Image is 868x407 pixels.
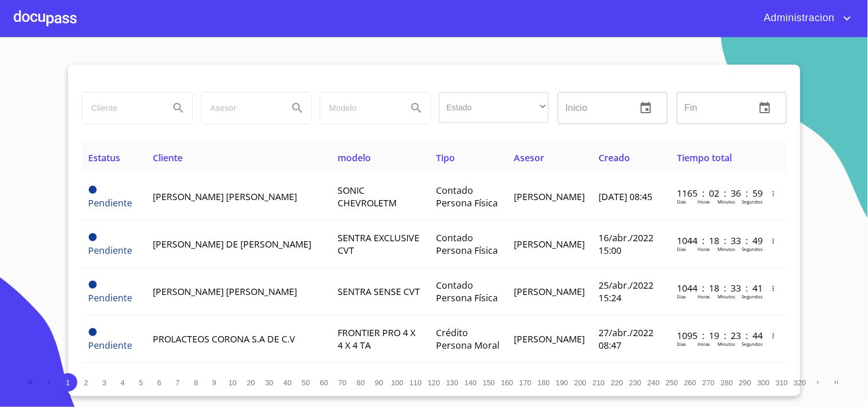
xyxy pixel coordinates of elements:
[736,373,755,392] button: 290
[439,92,549,123] div: ​
[153,285,297,298] span: [PERSON_NAME] [PERSON_NAME]
[338,232,419,257] span: SENTRA EXCLUSIVE CVT
[356,378,364,387] span: 80
[153,190,297,203] span: [PERSON_NAME] [PERSON_NAME]
[436,184,498,209] span: Contado Persona Física
[590,373,608,392] button: 210
[436,232,498,257] span: Contado Persona Física
[150,373,169,392] button: 6
[139,378,143,387] span: 5
[375,378,383,387] span: 90
[700,373,718,392] button: 270
[718,198,735,205] p: Minutos
[599,190,652,203] span: [DATE] 08:45
[403,94,430,122] button: Search
[538,378,550,387] span: 180
[791,373,810,392] button: 320
[428,378,440,387] span: 120
[684,378,696,387] span: 260
[718,246,735,252] p: Minutos
[480,373,498,392] button: 150
[666,378,678,387] span: 250
[677,198,686,205] p: Dias
[89,186,97,194] span: Pendiente
[265,378,273,387] span: 30
[436,279,498,304] span: Contado Persona Física
[535,373,553,392] button: 180
[556,378,568,387] span: 190
[608,373,627,392] button: 220
[498,373,517,392] button: 160
[283,378,291,387] span: 40
[436,151,455,164] span: Tipo
[338,285,420,298] span: SENTRA SENSE CVT
[247,378,255,387] span: 20
[755,9,854,27] button: account of current user
[59,373,77,392] button: 1
[514,190,585,203] span: [PERSON_NAME]
[169,373,187,392] button: 7
[89,328,97,336] span: Pendiente
[436,326,500,352] span: Crédito Persona Moral
[194,378,198,387] span: 8
[677,329,754,342] p: 1095 : 19 : 23 : 44
[224,373,242,392] button: 10
[89,197,133,209] span: Pendiente
[629,378,641,387] span: 230
[553,373,572,392] button: 190
[121,378,125,387] span: 4
[517,373,535,392] button: 170
[260,373,279,392] button: 30
[677,151,732,164] span: Tiempo total
[228,378,236,387] span: 10
[77,373,96,392] button: 2
[153,238,311,250] span: [PERSON_NAME] DE [PERSON_NAME]
[677,187,754,199] p: 1165 : 02 : 36 : 59
[739,378,751,387] span: 290
[82,93,160,123] input: search
[514,238,585,250] span: [PERSON_NAME]
[718,293,735,300] p: Minutos
[89,292,133,304] span: Pendiente
[334,373,352,392] button: 70
[242,373,260,392] button: 20
[721,378,733,387] span: 280
[102,378,106,387] span: 3
[89,233,97,241] span: Pendiente
[572,373,590,392] button: 200
[514,333,585,345] span: [PERSON_NAME]
[391,378,403,387] span: 100
[574,378,586,387] span: 200
[205,373,224,392] button: 9
[697,198,710,205] p: Horas
[338,326,415,352] span: FRONTIER PRO 4 X 4 X 4 TA
[697,246,710,252] p: Horas
[89,151,121,164] span: Estatus
[599,326,653,352] span: 27/abr./2022 08:47
[410,378,422,387] span: 110
[773,373,791,392] button: 310
[703,378,715,387] span: 270
[742,246,763,252] p: Segundos
[338,151,371,164] span: modelo
[89,244,133,257] span: Pendiente
[718,341,735,347] p: Minutos
[284,94,311,122] button: Search
[462,373,480,392] button: 140
[320,378,328,387] span: 60
[320,93,398,123] input: search
[315,373,334,392] button: 60
[742,198,763,205] p: Segundos
[338,184,397,209] span: SONIC CHEVROLETM
[514,285,585,298] span: [PERSON_NAME]
[677,341,686,347] p: Dias
[648,378,660,387] span: 240
[599,232,653,257] span: 16/abr./2022 15:00
[446,378,458,387] span: 130
[165,94,192,122] button: Search
[501,378,513,387] span: 160
[593,378,605,387] span: 210
[681,373,700,392] button: 260
[755,373,773,392] button: 300
[599,151,630,164] span: Creado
